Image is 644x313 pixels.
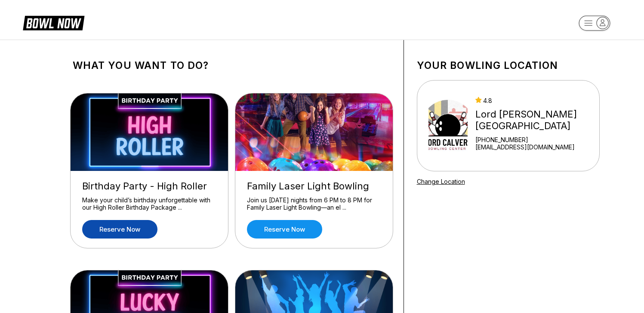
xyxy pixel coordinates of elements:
[417,178,465,185] a: Change Location
[247,196,381,211] div: Join us [DATE] nights from 6 PM to 8 PM for Family Laser Light Bowling—an el ...
[82,220,157,239] a: Reserve now
[82,196,216,211] div: Make your child’s birthday unforgettable with our High Roller Birthday Package ...
[475,143,595,151] a: [EMAIL_ADDRESS][DOMAIN_NAME]
[475,97,595,104] div: 4.8
[247,180,381,192] div: Family Laser Light Bowling
[82,180,216,192] div: Birthday Party - High Roller
[73,59,391,71] h1: What you want to do?
[71,93,229,171] img: Birthday Party - High Roller
[428,93,468,158] img: Lord Calvert Bowling Center
[475,108,595,132] div: Lord [PERSON_NAME][GEOGRAPHIC_DATA]
[235,93,394,171] img: Family Laser Light Bowling
[247,220,322,239] a: Reserve now
[417,59,600,71] h1: Your bowling location
[475,136,595,143] div: [PHONE_NUMBER]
